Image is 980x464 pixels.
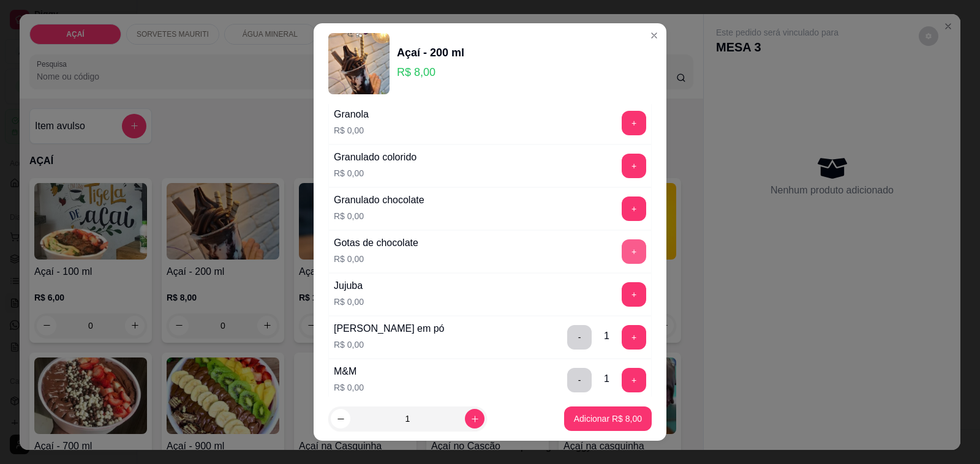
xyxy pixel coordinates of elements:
[334,364,364,379] div: M&M
[622,196,646,221] button: add
[334,210,424,222] p: R$ 0,00
[622,239,646,264] button: add
[334,279,364,293] div: Jujuba
[465,409,484,428] button: increase-product-quantity
[334,236,418,250] div: Gotas de chocolate
[644,26,664,45] button: Close
[334,107,369,122] div: Granola
[622,325,646,350] button: add
[564,406,652,431] button: Adicionar R$ 8,00
[622,111,646,135] button: add
[334,381,364,394] p: R$ 0,00
[397,44,464,61] div: Açaí - 200 ml
[604,372,609,386] div: 1
[334,193,424,208] div: Granulado chocolate
[328,33,390,94] img: product-image
[334,339,445,351] p: R$ 0,00
[331,409,350,428] button: decrease-product-quantity
[334,253,418,265] p: R$ 0,00
[574,413,642,425] p: Adicionar R$ 8,00
[622,282,646,307] button: add
[622,368,646,392] button: add
[334,321,445,336] div: [PERSON_NAME] em pó
[334,150,417,165] div: Granulado colorido
[622,154,646,178] button: add
[334,167,417,179] p: R$ 0,00
[567,368,592,392] button: delete
[567,325,592,350] button: delete
[604,329,609,343] div: 1
[397,64,464,81] p: R$ 8,00
[334,124,369,137] p: R$ 0,00
[334,296,364,308] p: R$ 0,00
